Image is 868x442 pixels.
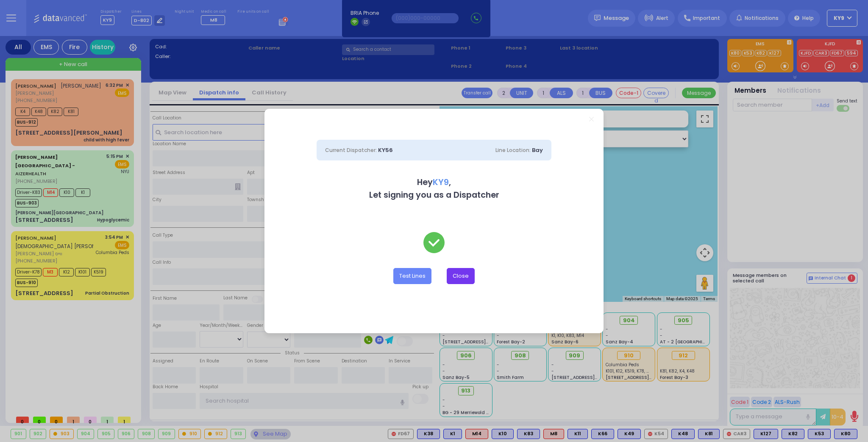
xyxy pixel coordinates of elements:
[589,117,594,122] a: Close
[369,189,499,201] b: Let signing you as a Dispatcher
[433,177,449,188] span: KY9
[495,146,531,154] span: Line Location:
[417,177,451,188] b: Hey ,
[447,268,475,284] button: Close
[393,268,431,284] button: Test Lines
[325,146,377,154] span: Current Dispatcher:
[378,146,393,154] span: KY56
[532,146,543,154] span: Bay
[423,232,445,253] img: check-green.svg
